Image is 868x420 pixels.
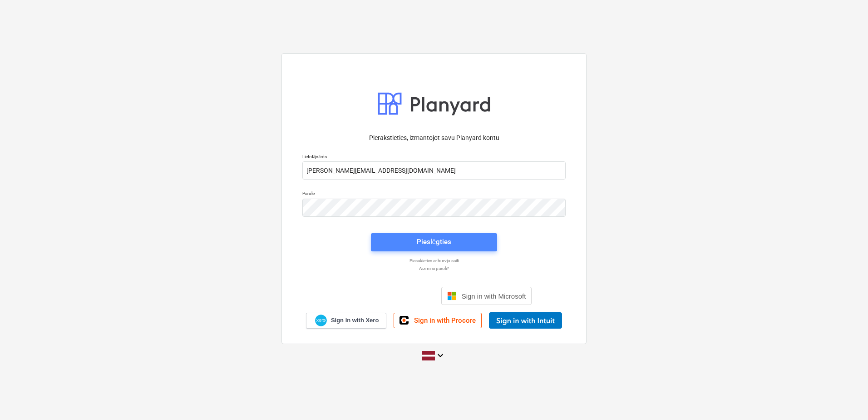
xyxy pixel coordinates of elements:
a: Piesakieties ar burvju saiti [298,258,570,264]
i: keyboard_arrow_down [435,350,446,361]
span: Sign in with Xero [331,316,379,325]
a: Sign in with Procore [394,313,482,328]
p: Parole [302,190,566,198]
a: Aizmirsi paroli? [298,265,570,271]
p: Pierakstieties, izmantojot savu Planyard kontu [302,133,566,143]
iframe: Poga Pierakstīties ar Google kontu [332,286,439,306]
div: Pieslēgties [417,236,451,248]
input: Lietotājvārds [302,161,566,180]
a: Sign in with Xero [306,313,387,329]
img: Microsoft logo [447,291,456,300]
button: Pieslēgties [371,233,497,251]
img: Xero logo [315,315,327,327]
span: Sign in with Microsoft [462,292,526,300]
span: Sign in with Procore [414,316,476,325]
p: Lietotājvārds [302,154,566,161]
